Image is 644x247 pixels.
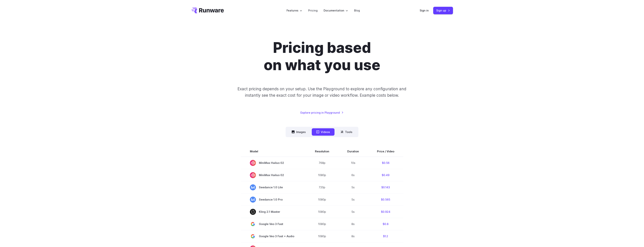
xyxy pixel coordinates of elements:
[324,8,348,13] label: Documentation
[250,160,297,166] span: MiniMax Hailuo 02
[287,128,310,136] button: Images
[338,218,368,230] td: 8s
[368,169,403,181] td: $0.49
[306,206,338,218] td: 1080p
[306,181,338,193] td: 720p
[308,8,318,13] a: Pricing
[338,206,368,218] td: 5s
[433,7,453,14] a: Sign up
[368,206,403,218] td: $0.924
[368,146,403,157] th: Price / Video
[368,193,403,206] td: $0.565
[312,128,335,136] button: Videos
[250,233,297,239] span: Google Veo 3 Fast + Audio
[306,230,338,242] td: 1080p
[338,169,368,181] td: 6s
[338,181,368,193] td: 5s
[368,181,403,193] td: $0.143
[306,146,338,157] th: Resolution
[338,146,368,157] th: Duration
[250,184,297,190] span: Seedance 1.0 Lite
[250,172,297,178] span: MiniMax Hailuo 02
[191,7,224,13] a: Go to /
[368,230,403,242] td: $1.2
[306,193,338,206] td: 1080p
[420,8,429,13] a: Sign in
[336,128,357,136] button: Tools
[250,221,297,227] span: Google Veo 3 Fast
[300,110,344,115] a: Explore pricing in Playground
[230,86,413,98] p: Exact pricing depends on your setup. Use the Playground to explore any configuration and instantl...
[217,39,427,74] h1: Pricing based on what you use
[250,197,297,203] span: Seedance 1.0 Pro
[306,218,338,230] td: 1080p
[287,8,302,13] label: Features
[306,169,338,181] td: 1080p
[368,157,403,169] td: $0.56
[354,8,360,13] a: Blog
[338,193,368,206] td: 5s
[241,146,306,157] th: Model
[306,157,338,169] td: 768p
[338,157,368,169] td: 10s
[250,209,297,215] span: Kling 2.1 Master
[368,218,403,230] td: $0.8
[338,230,368,242] td: 8s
